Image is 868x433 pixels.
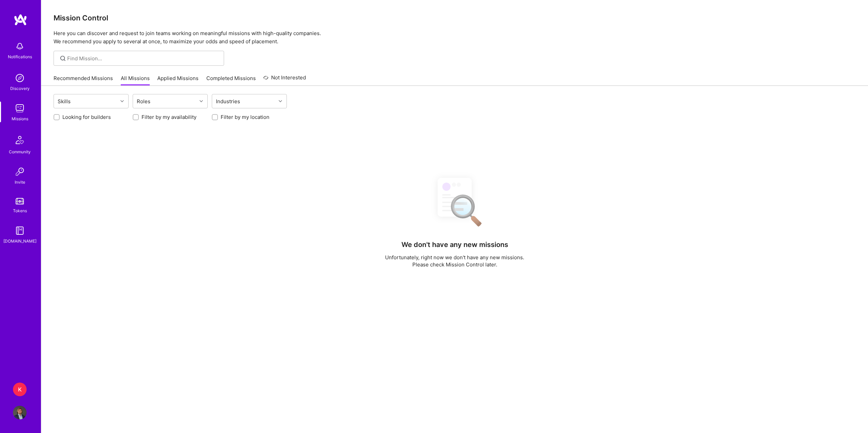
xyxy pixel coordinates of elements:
label: Filter by my location [221,113,269,121]
div: K [13,383,27,396]
img: guide book [13,224,27,237]
label: Looking for builders [62,113,111,121]
a: Completed Missions [206,75,256,86]
div: Tokens [13,207,27,214]
a: All Missions [121,75,150,86]
div: [DOMAIN_NAME] [3,237,36,245]
p: Please check Mission Control later. [385,261,524,268]
div: Invite [15,179,25,186]
i: icon SearchGrey [59,55,67,62]
label: Filter by my availability [142,113,196,121]
img: bell [13,40,27,53]
img: logo [14,14,27,26]
p: Here you can discover and request to join teams working on meaningful missions with high-quality ... [54,29,856,46]
h3: Mission Control [54,14,856,22]
a: Not Interested [263,74,306,86]
a: Recommended Missions [54,75,113,86]
div: Roles [135,96,152,106]
img: discovery [13,71,27,85]
img: Invite [13,165,27,179]
div: Community [9,148,31,155]
a: Applied Missions [157,75,198,86]
div: Skills [56,96,72,106]
img: teamwork [13,102,27,115]
i: icon Chevron [279,99,282,103]
div: Discovery [10,85,30,92]
img: No Results [426,172,484,231]
input: Find Mission... [67,55,219,62]
a: User Avatar [11,406,28,419]
img: tokens [16,198,24,204]
h4: We don't have any new missions [401,241,508,249]
i: icon Chevron [120,99,124,103]
i: icon Chevron [200,99,203,103]
img: User Avatar [13,406,27,419]
img: Community [12,132,28,148]
div: Industries [214,96,242,106]
div: Notifications [8,53,32,60]
p: Unfortunately, right now we don't have any new missions. [385,254,524,261]
a: K [11,383,28,396]
div: Missions [12,115,28,122]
